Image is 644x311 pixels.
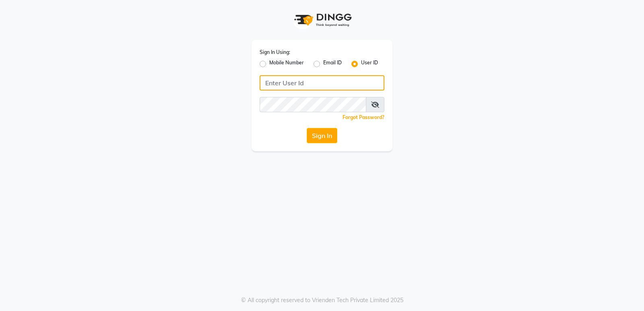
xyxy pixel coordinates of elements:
label: Email ID [323,59,342,69]
label: Sign In Using: [260,49,290,56]
label: Mobile Number [269,59,304,69]
input: Username [260,75,384,91]
a: Forgot Password? [343,114,384,120]
label: User ID [361,59,378,69]
img: logo1.svg [290,8,354,32]
input: Username [260,97,366,112]
button: Sign In [307,128,337,143]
